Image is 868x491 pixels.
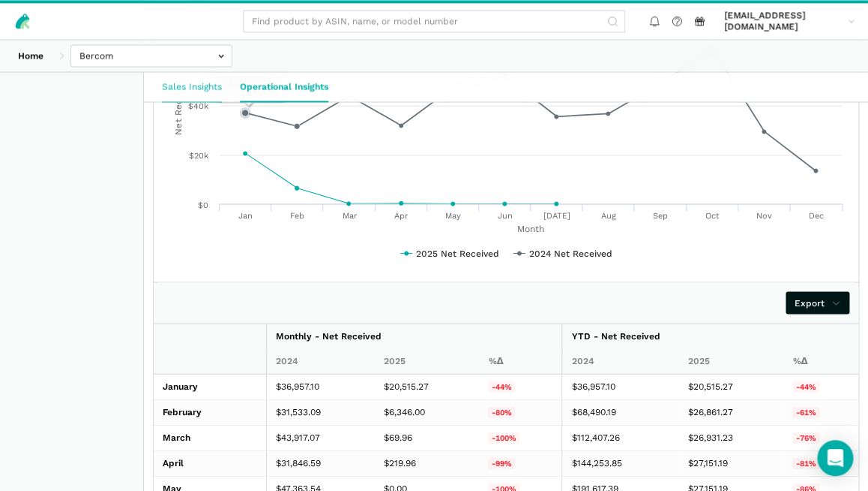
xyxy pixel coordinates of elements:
td: $144,253.85 [562,450,679,476]
a: Home [9,44,52,67]
a: Sales Insights [153,72,231,101]
tspan: 2024 Net Received [529,248,612,258]
td: $20,515.27 [678,374,783,399]
text: $20k [189,150,208,160]
td: $36,957.10 [267,374,375,399]
td: April [154,450,267,476]
td: $6,346.00 [374,399,479,425]
tspan: Month [517,224,544,234]
span: -80% [488,406,515,417]
text: Nov [756,210,772,220]
text: Feb [290,210,304,220]
a: Operational Insights [231,72,337,101]
td: $43,917.07 [267,425,375,450]
span: -81% [792,457,819,468]
div: Open Intercom Messenger [817,440,853,476]
strong: Monthly - Net Received [276,330,382,341]
text: Oct [705,210,720,220]
text: Mar [343,210,358,220]
td: January [154,374,267,399]
td: $36,957.10 [562,374,679,399]
a: Export [786,291,849,314]
th: 2025 Monthly - Net Received [374,348,479,374]
td: $219.96 [374,450,479,476]
a: [EMAIL_ADDRESS][DOMAIN_NAME] [720,8,859,35]
text: $0 [198,200,208,209]
span: Export [795,296,840,309]
text: [DATE] [543,210,570,220]
td: $69.96 [374,425,479,450]
text: Aug [601,210,616,220]
strong: YTD - Net Received [571,330,660,341]
span: -61% [792,406,819,417]
text: Jan [238,210,253,220]
td: $26,861.27 [678,399,783,425]
td: $31,846.59 [267,450,375,476]
th: 2024 Monthly - Net Received [267,348,375,374]
text: $40k [188,101,208,111]
th: 2025 YTD - Net Received [678,348,783,374]
td: $112,407.26 [562,425,679,450]
text: Dec [809,210,824,220]
tspan: Net Received [173,76,184,134]
tspan: 2025 Net Received [416,248,499,258]
th: 2024/2025 Monthly - Net Received % Change [479,348,562,374]
th: 2024/2025 YTD - Net Received % Change [783,348,858,374]
text: Sep [653,210,668,220]
input: Find product by ASIN, name, or model number [243,10,625,32]
span: [EMAIL_ADDRESS][DOMAIN_NAME] [724,10,843,32]
td: $68,490.19 [562,399,679,425]
th: 2024 YTD - Net Received [562,348,679,374]
span: -100% [488,432,519,443]
td: March [154,425,267,450]
text: May [445,210,461,220]
span: -99% [488,457,515,468]
td: February [154,399,267,425]
td: $27,151.19 [678,450,783,476]
td: $26,931.23 [678,425,783,450]
span: -44% [792,381,819,392]
td: $31,533.09 [267,399,375,425]
span: -76% [792,432,819,443]
input: Bercom [70,44,232,67]
td: $20,515.27 [374,374,479,399]
text: Jun [498,210,513,220]
text: Apr [394,210,409,220]
span: -44% [488,381,515,392]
